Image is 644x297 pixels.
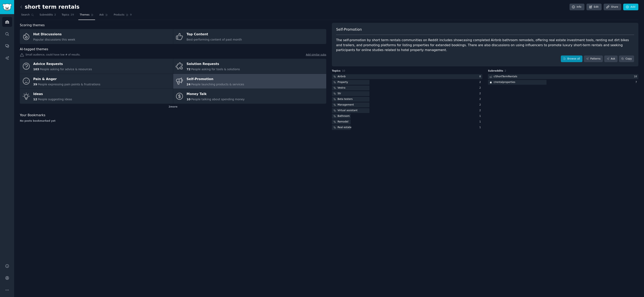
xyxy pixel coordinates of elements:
a: Vestra2 [332,86,482,91]
div: Solution Requests [187,61,240,67]
img: rentalproperties [489,81,492,84]
a: Real estate1 [332,125,482,130]
div: r/ rentalproperties [494,81,515,84]
div: Remodel [338,120,348,124]
span: 2 [505,69,506,72]
button: Copy [619,55,634,62]
div: Money Talk [187,91,245,97]
div: 1 [479,114,482,118]
div: Advice Requests [33,61,92,67]
span: Scoring themes [20,23,45,28]
div: Pain & Anger [33,76,101,82]
div: 2 [479,109,482,112]
span: 10 [187,98,190,101]
div: 7 [635,81,638,84]
div: 1 [479,126,482,129]
a: Add similar subs [306,53,326,57]
div: Vestra [338,86,345,90]
a: Ask [604,55,618,62]
a: Patterns [584,55,603,62]
a: Top ContentBest-performing content of past month [173,29,326,44]
span: People suggesting ideas [38,98,72,101]
a: Money Talk10People talking about spending money [173,89,326,104]
span: Search [21,13,30,17]
span: Popular discussions this week [33,38,75,41]
div: Self-Promotion [187,76,244,82]
div: 1 [479,120,482,124]
span: Subreddits [488,69,503,73]
h2: short term rentals [20,4,80,10]
a: Browse all [561,55,582,62]
a: Add [623,4,638,10]
a: rentalpropertiesr/rentalproperties7 [488,80,638,85]
a: Pain & Anger39People expressing pain points & frustrations [20,74,173,89]
span: 72 [187,68,190,71]
span: Ask [99,13,104,17]
span: Products [114,13,124,17]
span: Subreddits [40,13,53,17]
div: r/ ShortTermRentals [494,75,517,78]
a: Management2 [332,102,482,108]
div: Ideas [33,91,72,97]
a: Str2 [332,91,482,96]
div: Str [338,92,341,95]
span: Your Bookmarks [20,113,45,118]
span: People launching products & services [191,83,244,86]
span: People talking about spending money [191,98,245,101]
div: 2 [479,92,482,95]
a: Subreddits2 [38,12,57,20]
div: Real estate [338,126,351,129]
div: 8 [479,75,482,78]
div: Top Content [187,31,242,38]
a: Beta testers2 [332,97,482,102]
a: Ask [98,12,109,20]
div: Beta testers [338,97,353,101]
span: 9 [130,13,132,17]
div: Small audience, could have low # of results. [20,53,326,57]
a: Solution Requests72People asking for tools & solutions [173,59,326,74]
span: Self-Promotion [336,27,362,32]
a: Products9 [112,12,133,20]
div: 2 [479,103,482,107]
a: Advice Requests103People asking for advice & resources [20,59,173,74]
span: People asking for advice & resources [40,68,92,71]
div: Bathroom [338,114,350,118]
span: 29 [71,13,74,17]
img: GummySearch logo [2,4,12,11]
span: 39 [33,83,37,86]
a: Remodel1 [332,119,482,124]
a: Hot DiscussionsPopular discussions this week [20,29,173,44]
a: Themes [78,12,95,20]
a: Topics29 [60,12,75,20]
div: Management [338,103,354,107]
div: Virtual assistant [338,109,358,112]
a: Edit [586,4,602,10]
span: 10 [342,69,345,72]
div: 2 [479,97,482,101]
a: Search [20,12,35,20]
div: 2 [479,81,482,84]
div: Hot Discussions [33,31,75,38]
a: Airbnb8 [332,74,482,79]
span: People asking for tools & solutions [191,68,240,71]
a: Property2 [332,80,482,85]
span: Best-performing content of past month [187,38,242,41]
span: 12 [33,98,37,101]
span: AI-tagged themes [20,47,48,52]
a: Bathroom1 [332,114,482,119]
span: 2 [54,13,56,17]
div: 2 [479,86,482,90]
span: 103 [33,68,39,71]
a: Info [570,4,584,10]
div: No posts bookmarked yet [20,119,326,123]
a: Ideas12People suggesting ideas [20,89,173,104]
span: Topics [332,69,341,73]
div: 2 more [20,104,326,110]
a: Virtual assistant2 [332,108,482,113]
a: Self-Promotion24People launching products & services [173,74,326,89]
span: Themes [80,13,90,17]
div: Airbnb [338,75,346,78]
div: 18 [634,75,638,78]
a: r/ShortTermRentals18 [488,74,638,79]
a: Share [604,4,621,10]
